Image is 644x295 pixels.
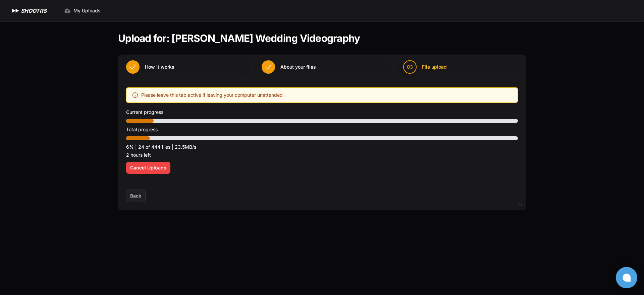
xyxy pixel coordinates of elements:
[118,55,182,79] button: How it works
[126,108,518,116] p: Current progress
[11,7,47,15] a: SHOOTRS SHOOTRS
[126,143,518,151] p: 6% | 24 of 444 files | 23.5MB/s
[73,7,101,14] span: My Uploads
[11,7,21,15] img: SHOOTRS
[422,64,447,70] span: File upload
[126,126,518,134] p: Total progress
[141,91,283,99] span: Please leave this tab active if leaving your computer unattended
[21,7,47,15] h1: SHOOTRS
[518,200,523,208] div: v2
[126,151,518,159] p: 2 hours left
[118,32,360,44] h1: Upload for: [PERSON_NAME] Wedding Videography
[254,55,324,79] button: About your files
[126,162,170,174] button: Cancel Uploads
[407,64,413,70] span: 03
[616,267,637,288] button: Open chat window
[130,164,166,171] span: Cancel Uploads
[145,64,174,70] span: How it works
[280,64,316,70] span: About your files
[395,55,455,79] button: 03 File upload
[60,5,105,17] a: My Uploads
